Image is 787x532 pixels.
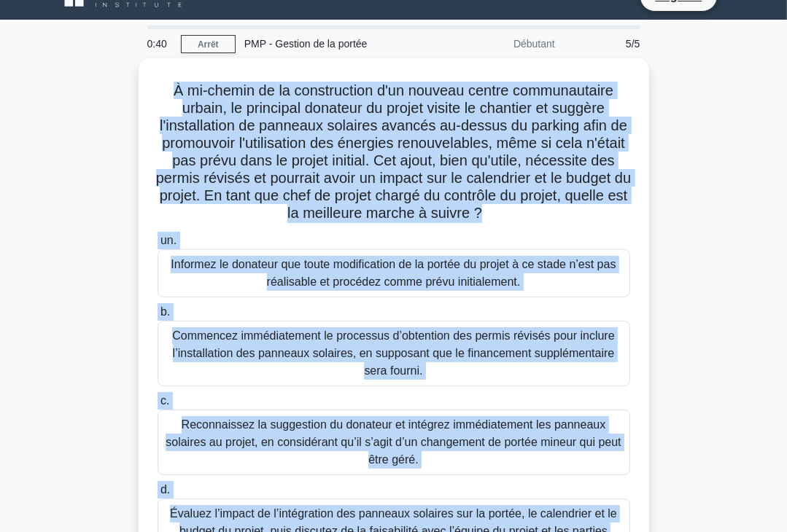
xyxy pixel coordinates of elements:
font: 5/5 [626,38,640,50]
a: Arrêt [181,35,236,53]
font: À mi-chemin de la construction d'un nouveau centre communautaire urbain, le principal donateur du... [156,82,631,221]
font: Arrêt [198,39,219,50]
font: Commencez immédiatement le processus d’obtention des permis révisés pour inclure l’installation d... [172,329,615,377]
div: 0:40 [139,29,181,58]
font: c. [160,394,169,407]
font: d. [160,483,170,496]
font: Informez le donateur que toute modification de la portée du projet à ce stade n’est pas réalisabl... [171,258,616,288]
font: un. [160,234,177,246]
font: Débutant [513,38,555,50]
font: Reconnaissez la suggestion du donateur et intégrez immédiatement les panneaux solaires au projet,... [166,418,621,466]
font: PMP - Gestion de la portée [244,38,368,50]
font: b. [160,305,170,318]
